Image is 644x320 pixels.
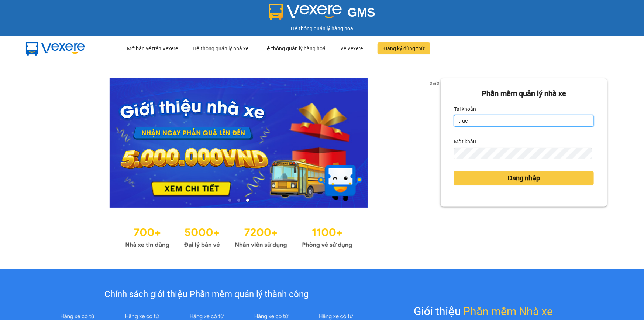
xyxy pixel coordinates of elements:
[454,136,476,147] label: Mật khẩu
[454,103,476,115] label: Tài khoản
[454,88,594,99] div: Phần mềm quản lý nhà xe
[340,37,363,60] div: Về Vexere
[454,171,594,185] button: Đăng nhập
[454,115,594,127] input: Tài khoản
[246,199,249,202] li: slide item 3
[237,199,240,202] li: slide item 2
[127,37,178,60] div: Mở bán vé trên Vexere
[263,37,326,60] div: Hệ thống quản lý hàng hoá
[269,11,375,17] a: GMS
[269,4,342,20] img: logo 2
[383,44,424,52] span: Đăng ký dùng thử
[37,78,47,208] button: previous slide / item
[378,42,430,54] button: Đăng ký dùng thử
[45,287,368,302] div: Chính sách giới thiệu Phần mềm quản lý thành công
[508,173,540,183] span: Đăng nhập
[414,303,553,320] div: Giới thiệu
[348,6,375,19] span: GMS
[430,78,441,208] button: next slide / item
[18,36,92,61] img: mbUUG5Q.png
[464,303,553,320] span: Phần mềm Nhà xe
[428,78,441,88] p: 3 of 3
[454,148,592,160] input: Mật khẩu
[2,24,642,33] div: Hệ thống quản lý hàng hóa
[193,37,248,60] div: Hệ thống quản lý nhà xe
[125,222,352,251] img: Statistics.png
[228,199,231,202] li: slide item 1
